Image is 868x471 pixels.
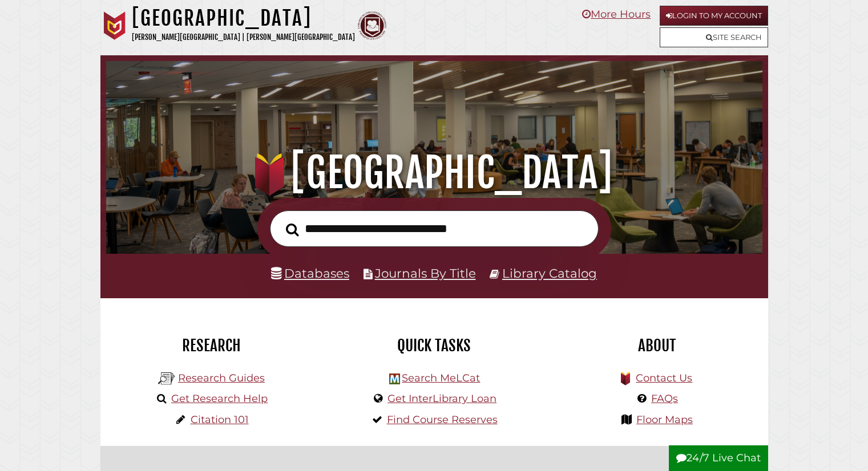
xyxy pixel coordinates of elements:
[636,372,692,384] a: Contact Us
[389,373,400,384] img: Hekman Library Logo
[280,220,305,239] button: Search
[191,413,249,426] a: Citation 101
[358,11,386,40] img: Calvin Theological Seminary
[100,11,129,40] img: Calvin University
[582,8,651,21] a: More Hours
[132,31,355,44] p: [PERSON_NAME][GEOGRAPHIC_DATA] | [PERSON_NAME][GEOGRAPHIC_DATA]
[132,6,355,31] h1: [GEOGRAPHIC_DATA]
[158,370,175,387] img: Hekman Library Logo
[109,336,314,355] h2: Research
[402,372,480,384] a: Search MeLCat
[387,413,498,426] a: Find Course Reserves
[178,372,265,384] a: Research Guides
[660,27,768,47] a: Site Search
[636,413,693,426] a: Floor Maps
[387,392,496,405] a: Get InterLibrary Loan
[554,336,760,355] h2: About
[502,266,597,281] a: Library Catalog
[375,266,476,281] a: Journals By Title
[332,336,537,355] h2: Quick Tasks
[651,392,678,405] a: FAQs
[271,266,349,281] a: Databases
[119,148,749,198] h1: [GEOGRAPHIC_DATA]
[171,392,268,405] a: Get Research Help
[286,222,299,236] i: Search
[660,6,768,26] a: Login to My Account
